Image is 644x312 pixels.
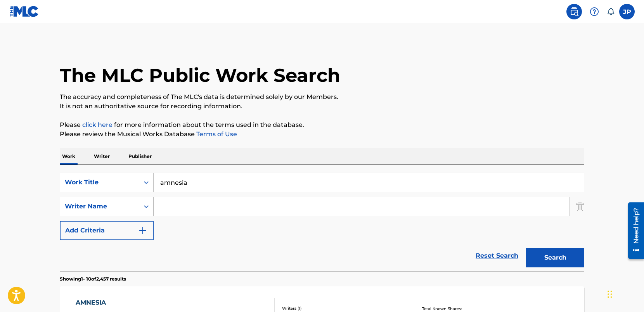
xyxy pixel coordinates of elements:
img: Delete Criterion [576,197,584,216]
div: AMNESIA [76,298,147,307]
p: Publisher [126,148,154,165]
div: Work Title [65,178,135,187]
a: Reset Search [472,247,522,264]
div: Drag [608,283,612,306]
div: Writer Name [65,202,135,211]
img: search [570,7,579,16]
button: Add Criteria [60,221,154,240]
img: 9d2ae6d4665cec9f34b9.svg [138,226,147,235]
p: Please for more information about the terms used in the database. [60,120,584,130]
form: Search Form [60,173,584,271]
h1: The MLC Public Work Search [60,64,340,87]
a: click here [82,121,113,128]
div: Writers ( 1 ) [282,305,399,311]
p: Total Known Shares: [422,306,464,312]
img: MLC Logo [9,6,39,17]
div: Notifications [607,8,615,16]
p: Please review the Musical Works Database [60,130,584,139]
p: Work [60,148,78,165]
div: User Menu [619,4,635,19]
iframe: Resource Center [622,199,644,262]
a: Public Search [566,4,582,19]
button: Search [526,248,584,267]
div: Help [587,4,602,19]
iframe: Chat Widget [605,275,644,312]
a: Terms of Use [195,130,237,138]
img: help [590,7,599,16]
p: It is not an authoritative source for recording information. [60,102,584,111]
p: Writer [92,148,112,165]
p: The accuracy and completeness of The MLC's data is determined solely by our Members. [60,92,584,102]
p: Showing 1 - 10 of 2,457 results [60,276,126,283]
